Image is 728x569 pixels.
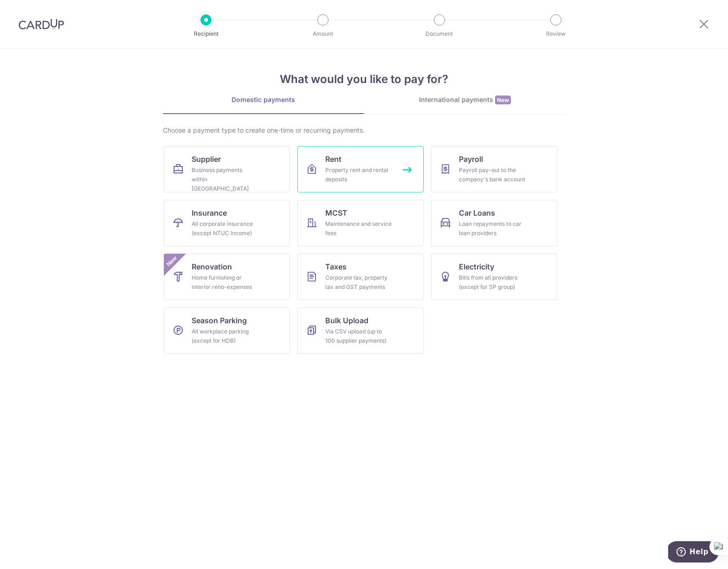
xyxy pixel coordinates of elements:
[172,29,240,38] p: Recipient
[164,200,290,246] a: InsuranceAll corporate insurance (except NTUC Income)
[325,261,347,272] span: Taxes
[289,29,357,38] p: Amount
[431,254,557,300] a: ElectricityBills from all providers (except for SP group)
[668,541,719,564] iframe: Opens a widget where you can find more information
[164,307,290,354] a: Season ParkingAll workplace parking (except for HDB)
[325,327,392,345] div: Via CSV upload (up to 100 supplier payments)
[192,273,258,292] div: Home furnishing or interior reno-expenses
[164,254,179,269] span: New
[164,146,290,192] a: SupplierBusiness payments within [GEOGRAPHIC_DATA]
[297,254,424,300] a: TaxesCorporate tax, property tax and GST payments
[325,273,392,292] div: Corporate tax, property tax and GST payments
[364,95,566,105] div: International payments
[459,273,526,292] div: Bills from all providers (except for SP group)
[19,19,64,30] img: CardUp
[297,307,424,354] a: Bulk UploadVia CSV upload (up to 100 supplier payments)
[325,315,368,326] span: Bulk Upload
[192,166,258,193] div: Business payments within [GEOGRAPHIC_DATA]
[325,207,348,218] span: MCST
[459,153,483,165] span: Payroll
[522,29,590,38] p: Review
[459,261,494,272] span: Electricity
[325,166,392,184] div: Property rent and rental deposits
[459,207,495,218] span: Car Loans
[325,153,341,165] span: Rent
[192,327,258,345] div: All workplace parking (except for HDB)
[297,200,424,246] a: MCSTMaintenance and service fees
[495,96,511,104] span: New
[163,71,566,88] h4: What would you like to pay for?
[459,219,526,238] div: Loan repayments to car loan providers
[21,6,40,15] span: Help
[163,95,364,104] div: Domestic payments
[192,153,221,165] span: Supplier
[431,200,557,246] a: Car LoansLoan repayments to car loan providers
[192,219,258,238] div: All corporate insurance (except NTUC Income)
[192,207,227,218] span: Insurance
[297,146,424,192] a: RentProperty rent and rental deposits
[164,254,290,300] a: RenovationHome furnishing or interior reno-expensesNew
[459,166,526,184] div: Payroll pay-out to the company's bank account
[325,219,392,238] div: Maintenance and service fees
[163,126,566,135] div: Choose a payment type to create one-time or recurring payments.
[192,261,232,272] span: Renovation
[192,315,247,326] span: Season Parking
[405,29,474,38] p: Document
[431,146,557,192] a: PayrollPayroll pay-out to the company's bank account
